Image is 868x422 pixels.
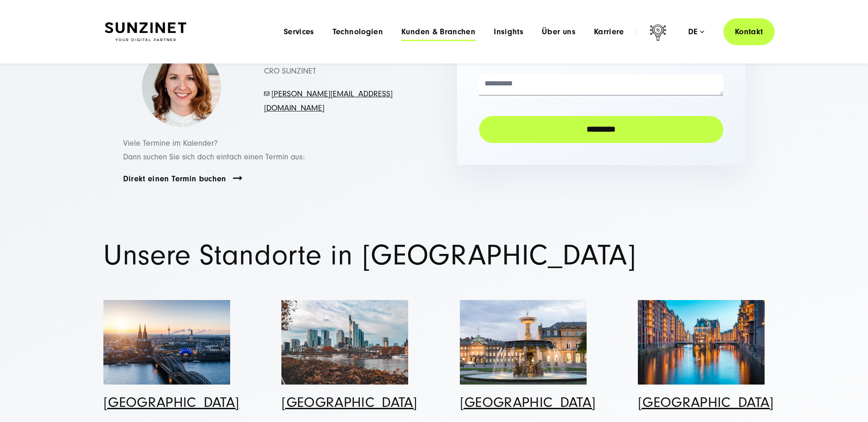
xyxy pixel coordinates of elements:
[103,300,230,385] img: Bild des Kölner Doms und der Rheinbrücke - digitalagentur Köln
[103,242,765,269] h1: Unsere Standorte in [GEOGRAPHIC_DATA]
[123,174,226,184] a: Direkt einen Termin buchen
[401,27,475,37] a: Kunden & Branchen
[723,18,775,45] a: Kontakt
[284,27,314,37] a: Services
[494,27,523,37] a: Insights
[638,394,774,411] a: [GEOGRAPHIC_DATA]
[264,89,393,113] a: [PERSON_NAME][EMAIL_ADDRESS][DOMAIN_NAME]
[460,394,596,411] a: [GEOGRAPHIC_DATA]
[141,47,221,127] img: Simona-kontakt-page-picture
[688,27,704,37] div: de
[103,394,239,411] a: [GEOGRAPHIC_DATA]
[270,89,271,99] span: -
[542,27,576,37] a: Über uns
[638,300,765,385] img: Elbe-Kanal in Hamburg - Digitalagentur hamburg
[460,300,587,385] img: Digitalagentur Stuttgart - Bild eines Brunnens in Stuttgart
[281,300,408,385] img: Frankfurt Skyline Mit Blick über den Rhein im Herbst
[105,22,186,42] img: SUNZINET Full Service Digital Agentur
[594,27,624,37] a: Karriere
[281,394,417,411] a: [GEOGRAPHIC_DATA]
[264,50,393,78] p: CRO SUNZINET
[123,138,305,162] span: Viele Termine im Kalender? Dann suchen Sie sich doch einfach einen Termin aus:
[333,27,383,37] a: Technologien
